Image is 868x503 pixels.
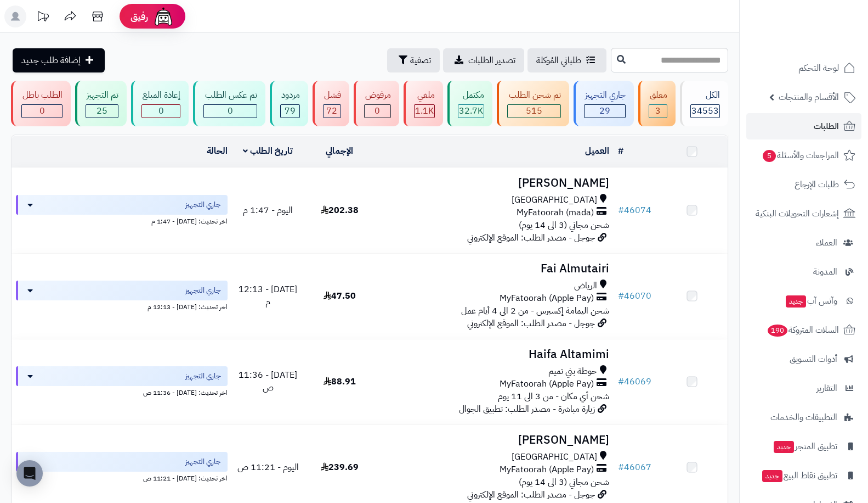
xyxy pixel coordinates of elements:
[243,204,293,217] span: اليوم - 1:47 م
[365,105,390,118] div: 0
[761,468,837,483] span: تطبيق نقاط البيع
[519,476,609,489] span: شحن مجاني (3 الى 14 يوم)
[813,264,837,280] span: المدونة
[39,104,45,118] span: 0
[131,10,148,23] span: رفيق
[324,375,356,388] span: 88.91
[618,289,624,303] span: #
[129,81,191,126] a: إعادة المبلغ 0
[467,488,595,501] span: جوجل - مصدر الطلب: الموقع الإلكتروني
[141,89,180,102] div: إعادة المبلغ
[584,89,626,102] div: جاري التجهيز
[519,219,609,232] span: شحن مجاني (3 الى 14 يوم)
[21,89,63,102] div: الطلب باطل
[571,81,636,126] a: جاري التجهيز 29
[746,200,861,227] a: إشعارات التحويلات البنكية
[790,351,837,367] span: أدوات التسويق
[468,54,515,67] span: تصدير الطلبات
[237,461,299,474] span: اليوم - 11:21 ص
[16,460,43,487] div: Open Intercom Messenger
[585,105,625,118] div: 29
[461,304,609,317] span: شحن اليمامة إكسبرس - من 2 الى 4 أيام عمل
[458,89,484,102] div: مكتمل
[500,378,594,390] span: MyFatoorah (Apple Pay)
[243,144,293,158] a: تاريخ الطلب
[500,292,594,305] span: MyFatoorah (Apple Pay)
[746,375,861,401] a: التقارير
[618,375,624,388] span: #
[458,105,484,118] div: 32698
[415,105,434,118] div: 1132
[816,235,837,250] span: العملاء
[746,113,861,139] a: الطلبات
[324,105,341,118] div: 72
[779,90,839,105] span: الأقسام والمنتجات
[86,89,118,102] div: تم التجهيز
[239,368,297,394] span: [DATE] - 11:36 ص
[16,386,228,398] div: اخر تحديث: [DATE] - 11:36 ص
[459,403,595,416] span: زيارة مباشرة - مصدر الطلب: تطبيق الجوال
[280,89,300,102] div: مردود
[495,81,571,126] a: تم شحن الطلب 515
[326,104,337,118] span: 72
[142,105,180,118] div: 0
[793,28,858,51] img: logo-2.png
[618,144,623,158] a: #
[16,215,228,226] div: اخر تحديث: [DATE] - 1:47 م
[326,144,353,158] a: الإجمالي
[746,462,861,489] a: تطبيق نقاط البيعجديد
[618,461,624,474] span: #
[191,81,267,126] a: تم عكس الطلب 0
[746,433,861,460] a: تطبيق المتجرجديد
[185,371,221,382] span: جاري التجهيز
[29,5,56,30] a: تحديثات المنصة
[158,104,164,118] span: 0
[774,441,794,453] span: جديد
[512,451,597,463] span: [GEOGRAPHIC_DATA]
[795,177,839,192] span: طلبات الإرجاع
[13,48,105,72] a: إضافة طلب جديد
[574,280,597,292] span: الرياض
[508,105,560,118] div: 515
[649,105,667,118] div: 3
[526,104,542,118] span: 515
[467,231,595,244] span: جوجل - مصدر الطلب: الموقع الإلكتروني
[185,199,221,210] span: جاري التجهيز
[773,439,837,454] span: تطبيق المتجر
[585,144,609,158] a: العميل
[746,288,861,314] a: وآتس آبجديد
[649,89,667,102] div: معلق
[763,150,776,162] span: 5
[618,204,651,217] a: #46074
[785,293,837,309] span: وآتس آب
[746,230,861,256] a: العملاء
[618,461,651,474] a: #46067
[636,81,678,126] a: معلق 3
[285,104,296,118] span: 79
[816,381,837,396] span: التقارير
[185,456,221,467] span: جاري التجهيز
[185,285,221,296] span: جاري التجهيز
[207,144,228,158] a: الحالة
[548,365,597,378] span: حوطة بني تميم
[152,5,174,27] img: ai-face.png
[767,322,839,338] span: السلات المتروكة
[517,206,594,219] span: MyFatoorah (mada)
[746,55,861,81] a: لوحة التحكم
[410,54,431,67] span: تصفية
[618,204,624,217] span: #
[380,348,610,361] h3: Haifa Altamimi
[500,463,594,476] span: MyFatoorah (Apple Pay)
[618,289,651,303] a: #46070
[415,104,434,118] span: 1.1K
[364,89,391,102] div: مرفوض
[536,54,581,67] span: طلباتي المُوكلة
[770,410,837,425] span: التطبيقات والخدمات
[401,81,445,126] a: ملغي 1.1K
[268,81,310,126] a: مردود 79
[746,142,861,169] a: المراجعات والأسئلة5
[459,104,483,118] span: 32.7K
[527,48,606,72] a: طلباتي المُوكلة
[746,346,861,372] a: أدوات التسويق
[599,104,610,118] span: 29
